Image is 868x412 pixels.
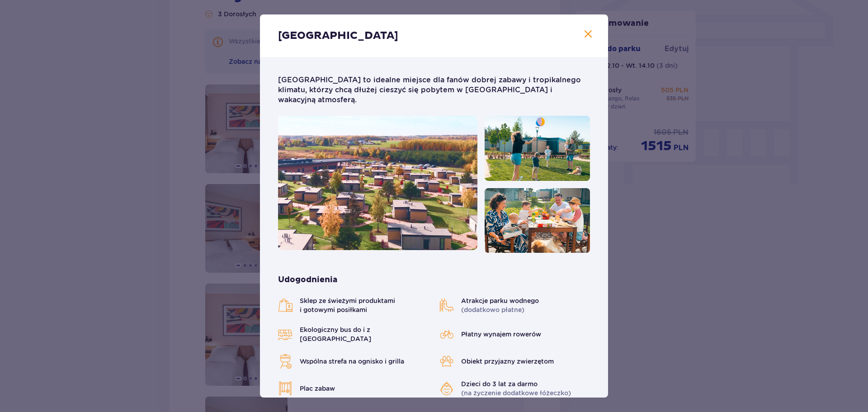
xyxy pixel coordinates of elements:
[461,296,539,305] span: Atrakcje parku wodnego
[461,379,571,398] p: (na życzenie dodatkowe łóżeczko)
[278,116,477,250] img: Suntago Village - aerial view of the area
[300,384,335,393] span: Plac zabaw
[278,29,398,43] p: [GEOGRAPHIC_DATA]
[300,325,429,343] span: Ekologiczny bus do i z [GEOGRAPHIC_DATA]
[278,253,338,285] p: Udogodnienia
[300,296,429,314] span: Sklep ze świeżymi produktami i gotowymi posiłkami
[439,354,454,369] img: animal icon
[278,327,292,341] img: bus icon
[461,330,541,339] span: Płatny wynajem rowerów
[278,298,292,313] img: shops icon
[278,354,292,369] img: grill icon
[461,379,571,388] span: Dzieci do 3 lat za darmo
[439,381,454,396] img: slide icon
[583,29,594,40] button: Zamknij
[278,381,292,396] img: playground icon
[485,188,590,253] img: Syntago Village - family dinig outside
[278,75,590,116] p: [GEOGRAPHIC_DATA] to idealne miejsce dla fanów dobrej zabawy i tropikalnego klimatu, którzy chcą ...
[485,116,590,181] img: Suntago Village - family playing outdoor games
[461,296,539,314] p: (dodatkowo płatne)
[300,357,404,366] span: Wspólna strefa na ognisko i grilla
[439,298,454,313] img: slide icon
[461,357,554,366] span: Obiekt przyjazny zwierzętom
[439,327,454,341] img: bicycle icon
